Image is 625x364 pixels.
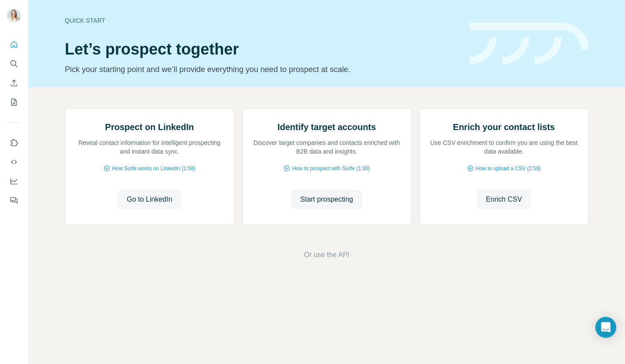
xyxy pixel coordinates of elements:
span: How to prospect with Surfe (1:30) [292,165,370,172]
img: Avatar [7,9,21,23]
p: Reveal contact information for intelligent prospecting and instant data sync. [74,138,225,156]
img: banner [470,23,589,65]
h2: Identify target accounts [278,121,376,133]
span: How to upload a CSV (2:59) [476,165,541,172]
button: My lists [7,94,21,110]
button: Or use the API [304,250,349,260]
p: Pick your starting point and we’ll provide everything you need to prospect at scale. [65,63,459,76]
button: Enrich CSV [477,190,531,209]
span: Go to LinkedIn [127,194,172,205]
button: Use Surfe API [7,154,21,170]
p: Use CSV enrichment to confirm you are using the best data available. [429,138,580,156]
div: Open Intercom Messenger [595,317,616,338]
h2: Prospect on LinkedIn [105,121,194,133]
button: Enrich CSV [7,75,21,91]
h2: Enrich your contact lists [453,121,555,133]
div: Quick start [65,16,459,25]
h1: Let’s prospect together [65,41,459,58]
span: Start prospecting [300,194,353,205]
p: Discover target companies and contacts enriched with B2B data and insights. [251,138,402,156]
button: Feedback [7,192,21,208]
span: Enrich CSV [486,194,522,205]
button: Go to LinkedIn [118,190,181,209]
button: Use Surfe on LinkedIn [7,135,21,151]
span: How Surfe works on LinkedIn (1:58) [112,165,196,172]
button: Search [7,56,21,72]
button: Start prospecting [292,190,362,209]
button: Quick start [7,37,21,52]
button: Dashboard [7,173,21,189]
